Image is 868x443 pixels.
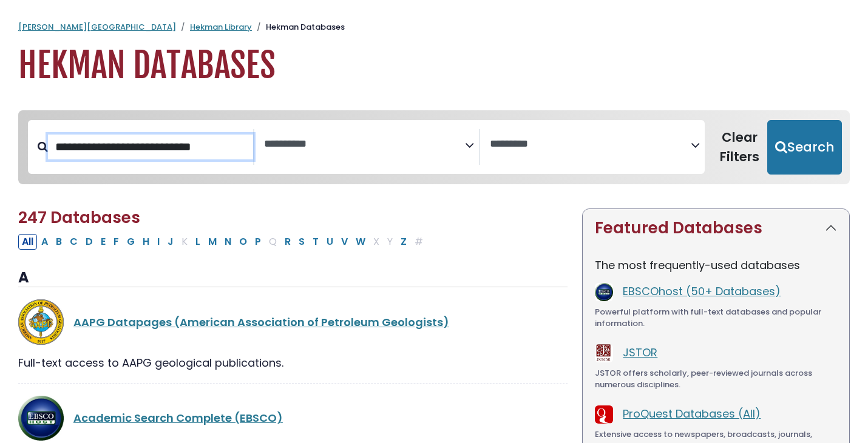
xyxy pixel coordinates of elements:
textarea: Search [490,138,691,151]
h3: A [18,269,568,287]
button: Filter Results I [154,234,163,250]
button: Clear Filters [712,120,767,175]
button: Filter Results R [281,234,294,250]
button: Filter Results B [52,234,66,250]
button: Filter Results G [123,234,138,250]
textarea: Search [264,138,465,151]
a: EBSCOhost (50+ Databases) [623,284,781,299]
li: Hekman Databases [252,21,345,33]
button: Filter Results T [309,234,322,250]
a: AAPG Datapages (American Association of Petroleum Geologists) [73,315,449,330]
button: Filter Results O [236,234,251,250]
button: Filter Results D [82,234,97,250]
button: Filter Results H [139,234,153,250]
button: Filter Results A [38,234,52,250]
button: Featured Databases [583,209,849,247]
button: Filter Results P [251,234,265,250]
nav: breadcrumb [18,21,850,33]
button: Filter Results V [337,234,351,250]
a: [PERSON_NAME][GEOGRAPHIC_DATA] [18,21,176,33]
div: Powerful platform with full-text databases and popular information. [595,306,837,330]
div: JSTOR offers scholarly, peer-reviewed journals across numerous disciplines. [595,367,837,391]
button: Filter Results S [295,234,308,250]
a: Academic Search Complete (EBSCO) [73,410,283,425]
button: Submit for Search Results [767,120,842,175]
a: ProQuest Databases (All) [623,406,761,421]
div: Full-text access to AAPG geological publications. [18,355,568,371]
button: Filter Results M [205,234,220,250]
div: Alpha-list to filter by first letter of database name [18,233,428,248]
button: Filter Results J [164,234,177,250]
a: JSTOR [623,345,657,360]
input: Search database by title or keyword [48,135,253,159]
button: Filter Results L [192,234,204,250]
button: Filter Results W [352,234,369,250]
button: All [18,234,37,250]
a: Hekman Library [190,21,252,33]
button: Filter Results C [66,234,81,250]
button: Filter Results E [97,234,109,250]
p: The most frequently-used databases [595,257,837,273]
h1: Hekman Databases [18,45,850,86]
button: Filter Results Z [397,234,410,250]
span: 247 Databases [18,207,140,228]
nav: Search filters [18,110,850,184]
button: Filter Results N [221,234,235,250]
button: Filter Results U [323,234,337,250]
button: Filter Results F [110,234,123,250]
